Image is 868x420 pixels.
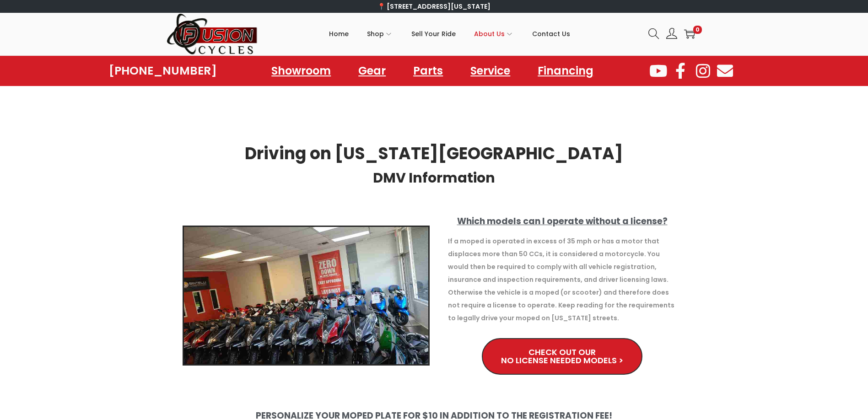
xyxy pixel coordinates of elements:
p: If a moped is operated in excess of 35 mph or has a motor that displaces more than 50 CCs, it is ... [448,235,677,324]
a: Showroom [262,60,340,81]
a: Parts [404,60,452,81]
u: Which models can I operate without a license? [457,215,668,227]
span: Shop [367,22,384,45]
span: Contact Us [532,22,570,45]
a: Service [461,60,519,81]
h2: Driving on [US_STATE][GEOGRAPHIC_DATA] [178,145,690,162]
a: Gear [349,60,395,81]
a: About Us [474,13,514,54]
img: Woostify retina logo [167,13,258,55]
nav: Menu [262,60,603,81]
a: 0 [684,28,695,39]
span: Check Out Our No License Needed Models > [501,348,623,365]
a: Sell Your Ride [411,13,456,54]
a: Home [329,13,349,54]
h3: DMV Information [178,171,690,185]
a: [PHONE_NUMBER] [109,65,217,77]
a: Shop [367,13,393,54]
a: Contact Us [532,13,570,54]
a: 📍 [STREET_ADDRESS][US_STATE] [377,2,491,11]
a: Financing [528,60,603,81]
span: About Us [474,22,505,45]
nav: Primary navigation [258,13,642,54]
span: Home [329,22,349,45]
a: Check Out OurNo License Needed Models > [482,338,642,375]
span: Sell Your Ride [411,22,456,45]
